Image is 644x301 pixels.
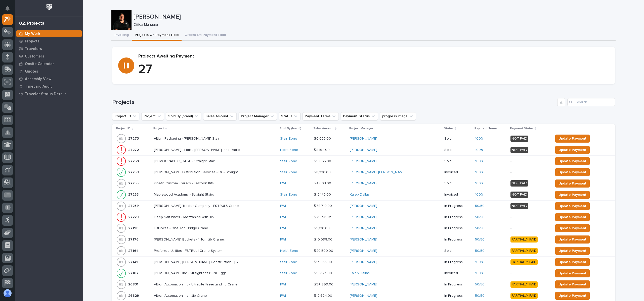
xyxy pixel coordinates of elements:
[350,215,377,219] a: [PERSON_NAME]
[475,148,483,152] a: 100%
[444,282,471,287] p: In Progress
[25,47,42,51] p: Travelers
[559,281,586,287] span: Update Payment
[555,191,590,199] button: Update Payment
[555,146,590,154] button: Update Payment
[112,156,615,167] tr: 2726927269 [DEMOGRAPHIC_DATA] - Straight Stair[DEMOGRAPHIC_DATA] - Straight Stair Stair Zone $ 9,...
[510,226,549,230] p: -
[280,148,298,152] a: Hoist Zone
[559,169,586,175] span: Update Payment
[280,249,298,253] a: Hoist Zone
[111,30,132,41] button: Invoicing
[112,212,615,223] tr: 2722927229 Deep Salt Water - Mezzanine with JibDeep Salt Water - Mezzanine with Jib PWI $ 29,745....
[25,77,51,81] p: Assembly View
[112,167,615,178] tr: 2725827258 [PERSON_NAME] Distribution Services - PA - Straight[PERSON_NAME] Distribution Services...
[15,68,83,75] a: Quotes
[475,215,485,219] a: 50/50
[112,189,615,200] tr: 2725327253 Maplewood Academy - Straight StairsMaplewood Academy - Straight Stairs Stair Zone $ 12...
[510,159,549,163] p: -
[510,281,538,288] div: PARTIALLY PAID
[154,192,215,197] p: Maplewood Academy - Straight Stairs
[475,137,483,141] a: 100%
[128,169,140,174] p: 27258
[559,259,586,265] span: Update Payment
[510,136,528,142] div: NOT PAID
[154,281,239,287] p: Altron Automation Inc - UltraLite Freestanding Crane
[128,180,140,186] p: 27255
[280,294,286,298] a: PWI
[559,180,586,187] span: Update Payment
[280,226,286,230] a: PWI
[154,147,241,152] p: [PERSON_NAME] - Hoist, [PERSON_NAME], and Radio
[138,54,609,59] p: Projects Awaiting Payment
[19,21,44,26] div: 02. Projects
[444,170,471,174] p: Invoiced
[154,259,243,264] p: [PERSON_NAME] [PERSON_NAME] Construction - [GEOGRAPHIC_DATA][PERSON_NAME]
[138,62,609,77] p: 27
[154,225,209,230] p: LDDocsa - One Ton Bridge Crane
[559,192,586,198] span: Update Payment
[154,203,243,208] p: [PERSON_NAME] Tractor Company - FSTRUL3 Crane System
[154,180,215,186] p: Kinetic Custom Trailers - Festoon Kits
[314,225,331,230] p: $ 5,120.00
[475,226,485,230] a: 50/50
[350,137,377,141] a: [PERSON_NAME]
[15,37,83,45] a: Projects
[280,159,297,163] a: Stair Zone
[510,215,549,219] p: -
[444,137,471,141] p: Sold
[280,137,297,141] a: Stair Zone
[2,288,13,298] button: users-avatar
[15,30,83,37] a: My Work
[15,60,83,68] a: Onsite Calendar
[350,193,370,197] a: Kaleb Dallas
[444,126,453,131] p: Status
[555,247,590,255] button: Update Payment
[444,237,471,242] p: In Progress
[25,62,54,66] p: Onsite Calendar
[128,225,140,230] p: 27198
[280,215,286,219] a: PWI
[444,181,471,186] p: Sold
[112,99,555,106] h1: Projects
[112,144,615,156] tr: 2727227272 [PERSON_NAME] - Hoist, [PERSON_NAME], and Radio[PERSON_NAME] - Hoist, [PERSON_NAME], a...
[314,214,333,219] p: $ 29,745.39
[475,170,483,174] a: 100%
[555,269,590,277] button: Update Payment
[559,236,586,243] span: Update Payment
[15,83,83,90] a: Timecard Audit
[280,204,286,208] a: PWI
[444,204,471,208] p: In Progress
[303,112,339,120] button: Payment Terms
[112,223,615,234] tr: 2719827198 LDDocsa - One Ton Bridge CraneLDDocsa - One Ton Bridge Crane PWI $ 5,120.00$ 5,120.00 ...
[128,293,140,298] p: 26829
[6,6,13,14] div: Notifications
[350,148,377,152] a: [PERSON_NAME]
[475,294,485,298] a: 50/50
[350,204,377,208] a: [PERSON_NAME]
[559,214,586,220] span: Update Payment
[475,181,483,186] a: 100%
[25,69,38,74] p: Quotes
[555,157,590,165] button: Update Payment
[350,226,377,230] a: [PERSON_NAME]
[25,32,40,36] p: My Work
[444,294,471,298] p: In Progress
[15,90,83,98] a: Traveler Status Details
[510,180,528,187] div: NOT PAID
[555,213,590,221] button: Update Payment
[15,45,83,52] a: Travelers
[559,203,586,209] span: Update Payment
[154,169,239,174] p: [PERSON_NAME] Distribution Services - PA - Straight
[112,200,615,212] tr: 2723927239 [PERSON_NAME] Tractor Company - FSTRUL3 Crane System[PERSON_NAME] Tractor Company - FS...
[475,271,483,275] a: 100%
[280,181,286,186] a: PWI
[239,112,277,120] button: Project Manager
[112,245,615,257] tr: 2716127161 Preferred Utilities - FSTRUL1 Crane SystemPreferred Utilities - FSTRUL1 Crane System H...
[567,98,615,106] input: Search
[112,268,615,279] tr: 2710727107 [PERSON_NAME] Inc - Straight Stair - NF Eggs[PERSON_NAME] Inc - Straight Stair - NF Eg...
[154,136,221,141] p: Altium Packaging - [PERSON_NAME] Stair
[280,282,286,287] a: PWI
[555,224,590,232] button: Update Payment
[112,257,615,268] tr: 2714127141 [PERSON_NAME] [PERSON_NAME] Construction - [GEOGRAPHIC_DATA][PERSON_NAME][PERSON_NAME]...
